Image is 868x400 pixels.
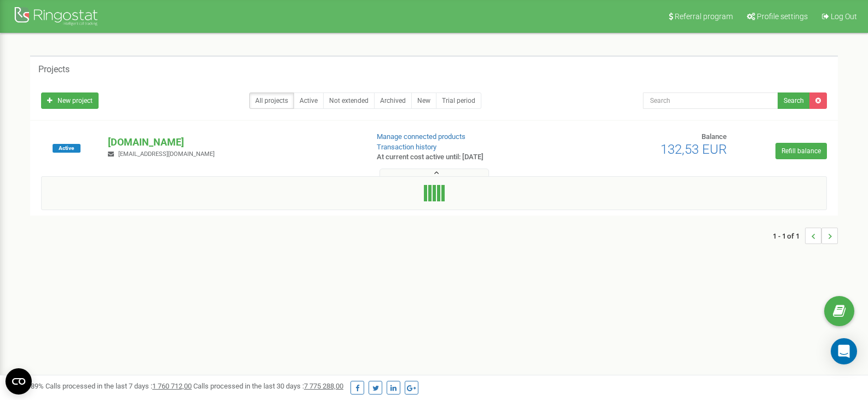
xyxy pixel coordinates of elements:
button: Search [778,92,810,109]
span: Profile settings [757,12,808,21]
a: Not extended [323,92,375,109]
input: Search [643,92,778,109]
a: Refill balance [775,143,827,159]
span: Active [53,144,81,153]
a: New [411,92,436,109]
span: Balance [702,132,727,141]
a: Archived [374,92,412,109]
span: Referral program [675,12,733,21]
span: Log Out [831,12,857,21]
a: Manage connected products [377,132,465,141]
span: Calls processed in the last 30 days : [193,382,343,390]
span: Calls processed in the last 7 days : [45,382,192,390]
a: Trial period [436,92,481,109]
a: Active [294,92,324,109]
button: Open CMP widget [5,368,32,395]
p: [DOMAIN_NAME] [108,135,359,149]
div: Open Intercom Messenger [831,338,857,364]
p: At current cost active until: [DATE] [377,152,561,163]
a: Transaction history [377,143,436,151]
a: All projects [249,92,294,109]
span: 1 - 1 of 1 [773,228,805,244]
nav: ... [773,217,838,255]
u: 7 775 288,00 [304,382,343,390]
h5: Projects [38,65,70,74]
span: 132,53 EUR [660,142,727,157]
a: New project [41,92,99,109]
u: 1 760 712,00 [152,382,192,390]
span: [EMAIL_ADDRESS][DOMAIN_NAME] [118,150,215,158]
